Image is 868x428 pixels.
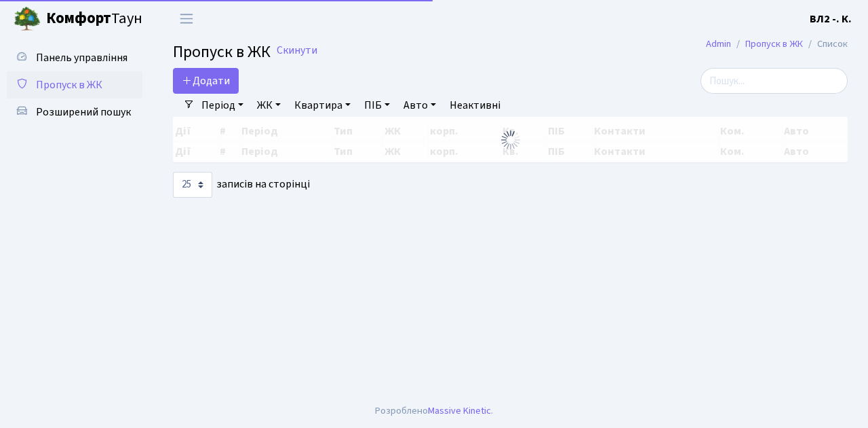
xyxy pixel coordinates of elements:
span: Пропуск в ЖК [173,40,271,64]
a: Пропуск в ЖК [745,37,803,51]
a: Додати [173,68,239,94]
label: записів на сторінці [173,172,310,198]
a: Скинути [277,44,317,57]
a: Авто [398,94,441,117]
span: Розширений пошук [36,105,131,120]
a: Пропуск в ЖК [7,71,142,99]
input: Пошук... [701,68,848,94]
b: ВЛ2 -. К. [810,12,852,26]
b: Комфорт [46,7,111,29]
div: Розроблено . [375,404,493,418]
span: Таун [46,7,142,31]
a: Період [196,94,249,117]
li: Список [803,37,848,52]
a: Квартира [289,94,356,117]
span: Додати [182,73,230,88]
a: Неактивні [444,94,506,117]
img: logo.png [14,5,41,33]
a: Massive Kinetic [428,404,491,418]
a: ПІБ [359,94,395,117]
a: ВЛ2 -. К. [810,11,852,27]
span: Пропуск в ЖК [36,77,102,92]
a: ЖК [252,94,286,117]
select: записів на сторінці [173,172,212,198]
span: Панель управління [36,50,127,65]
a: Панель управління [7,44,142,71]
nav: breadcrumb [686,30,868,58]
a: Розширений пошук [7,99,142,126]
button: Переключити навігацію [170,7,203,30]
img: Обробка... [500,129,521,151]
a: Admin [706,37,731,51]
